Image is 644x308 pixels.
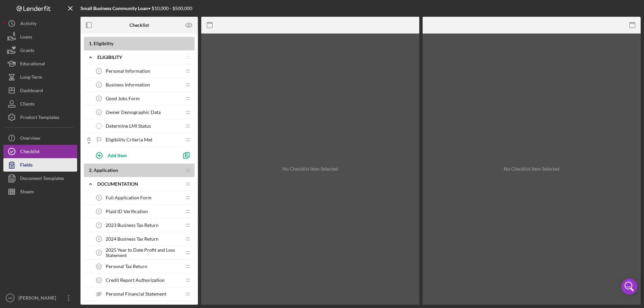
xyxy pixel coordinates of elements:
div: [PERSON_NAME] [17,291,60,306]
span: 2 . [89,167,93,173]
span: 1 . [89,41,93,46]
div: Documentation [97,181,181,187]
tspan: 7 [98,224,100,227]
div: Educational [20,57,45,72]
tspan: 3 [98,97,100,100]
div: Dashboard [20,84,43,99]
tspan: 11 [97,279,101,282]
button: Dashboard [3,84,77,97]
span: Personal Financial Statement [106,291,166,297]
tspan: 9 [98,251,100,254]
tspan: 10 [97,265,101,268]
div: No Checklist Item Selected [282,166,338,172]
div: No Checklist Item Selected [504,166,559,172]
tspan: 1 [98,69,100,73]
div: Activity [20,17,37,32]
span: 2025 Year to Date Profit and Loss Statement [106,247,181,258]
b: Checklist [129,22,149,28]
span: Application [94,167,118,173]
span: Personal Tax Return [106,264,147,269]
div: Open Intercom Messenger [621,279,637,295]
button: Educational [3,57,77,70]
button: Long-Term [3,70,77,84]
div: Overview [20,131,40,146]
div: • $10,000 - $500,000 [80,6,192,11]
div: Grants [20,44,34,59]
span: Eligibility Criteria Met [106,137,152,142]
div: Eligibility [97,55,181,60]
tspan: 4 [98,111,100,114]
button: Loans [3,30,77,44]
button: Checklist [3,145,77,158]
span: 2024 Business Tax Return [106,236,159,242]
button: Overview [3,131,77,145]
span: Owner Demographic Data [106,110,161,115]
div: Loans [20,30,32,45]
button: Product Templates [3,111,77,124]
div: Sheets [20,185,34,200]
span: 2023 Business Tax Return [106,223,159,228]
span: Determine LMI Status [106,123,151,129]
b: Small Business Community Loan [80,5,148,11]
div: Checklist [20,145,40,160]
span: Good Jobs Form [106,96,140,101]
tspan: 5 [98,196,100,199]
span: Plaid ID Verification [106,209,148,214]
div: Product Templates [20,111,59,126]
span: Credit Report Authorization [106,278,165,283]
tspan: 6 [98,210,100,213]
button: Document Templates [3,172,77,185]
button: Grants [3,44,77,57]
button: Fields [3,158,77,172]
button: Add Item [91,148,178,162]
tspan: 2 [98,83,100,86]
span: Personal Information [106,68,150,74]
span: Business Information [106,82,150,87]
div: Document Templates [20,172,64,187]
tspan: 8 [98,237,100,241]
div: Add Item [108,149,127,162]
button: Sheets [3,185,77,198]
text: AR [8,296,12,300]
div: Long-Term [20,70,42,85]
div: Clients [20,97,35,112]
span: Eligibility [94,41,113,46]
button: Activity [3,17,77,30]
button: Clients [3,97,77,111]
span: Full Application Form [106,195,152,200]
div: Fields [20,158,33,173]
button: AR[PERSON_NAME] [3,291,77,305]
